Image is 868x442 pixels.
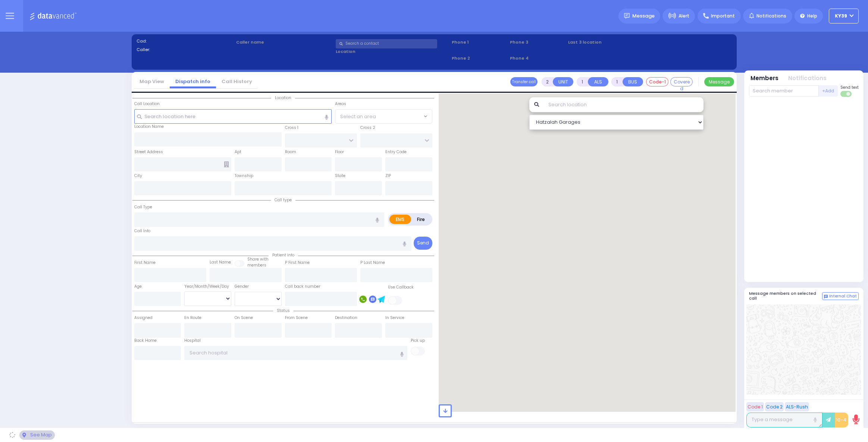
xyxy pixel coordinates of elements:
label: Destination [335,315,357,321]
label: Caller: [137,47,234,53]
button: Notifications [788,74,827,83]
button: Transfer call [510,77,538,86]
a: Map View [134,78,170,85]
span: Notifications [756,13,786,19]
span: Important [711,13,735,19]
span: KY39 [835,13,847,19]
span: Location [271,95,295,101]
input: Search a contact [336,39,437,48]
span: Select an area [340,113,376,120]
button: Members [751,74,778,83]
label: EMS [389,215,411,224]
button: ALS [588,77,608,86]
button: Code-1 [646,77,668,86]
label: Room [285,149,296,155]
input: Search hospital [184,346,407,360]
span: Patient info [269,252,298,258]
label: Hospital [184,338,201,344]
button: Internal Chat [822,292,859,300]
input: Search location here [134,109,332,123]
label: Age [134,284,142,290]
img: Logo [29,11,79,20]
button: Code 2 [765,402,784,411]
label: Use Callback [388,284,414,290]
label: Areas [335,101,346,107]
button: Code 1 [746,402,764,411]
button: Message [704,77,734,86]
img: message.svg [624,13,630,19]
input: Search member [749,85,819,97]
label: On Scene [235,315,253,321]
img: comment-alt.png [824,295,828,299]
label: Last Name [210,259,231,265]
label: Back Home [134,338,157,344]
span: Alert [679,13,689,19]
label: Gender [235,284,249,290]
button: Covered [670,77,693,86]
span: Phone 1 [452,39,507,45]
label: Cross 2 [360,125,375,131]
label: Street Address [134,149,163,155]
label: Call Location [134,101,160,107]
input: Search location [543,97,704,112]
small: Share with [247,256,269,262]
label: Entry Code [385,149,407,155]
label: En Route [184,315,201,321]
label: ZIP [385,173,391,179]
button: KY39 [829,9,859,23]
label: City [134,173,142,179]
label: P Last Name [360,260,385,266]
label: Cad: [137,38,234,44]
span: members [247,262,266,268]
label: First Name [134,260,156,266]
span: Other building occupants [224,161,229,167]
label: Pick up [411,338,425,344]
label: Last 3 location [568,39,650,45]
label: Call Type [134,204,152,210]
label: From Scene [285,315,308,321]
label: P First Name [285,260,310,266]
span: Phone 3 [510,39,565,45]
span: Help [807,13,817,19]
label: Fire [411,215,432,224]
span: Phone 2 [452,55,507,61]
span: Message [632,12,655,20]
div: Year/Month/Week/Day [184,284,231,290]
h5: Message members on selected call [749,291,822,301]
div: See map [19,430,54,440]
label: Apt [235,149,241,155]
label: Floor [335,149,344,155]
label: Turn off text [840,90,852,98]
span: Status [273,308,294,313]
label: Call Info [134,228,150,234]
button: ALS-Rush [785,402,809,411]
label: Township [235,173,253,179]
a: Dispatch info [170,78,216,85]
button: UNIT [553,77,573,86]
span: Phone 4 [510,55,565,61]
label: Location Name [134,124,164,130]
span: Call type [271,197,295,203]
span: Send text [840,85,859,90]
label: Call back number [285,284,320,290]
button: Send [414,237,432,250]
label: Location [336,48,449,55]
span: Internal Chat [829,294,857,299]
a: Call History [216,78,258,85]
label: Caller name [236,39,333,45]
label: Cross 1 [285,125,298,131]
label: State [335,173,345,179]
button: BUS [623,77,643,86]
label: Assigned [134,315,153,321]
label: In Service [385,315,404,321]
